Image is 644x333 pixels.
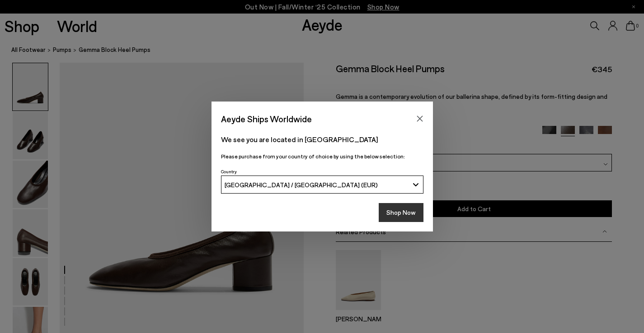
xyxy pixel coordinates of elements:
[221,111,312,127] span: Aeyde Ships Worldwide
[221,169,237,174] span: Country
[221,152,423,161] p: Please purchase from your country of choice by using the below selection:
[225,181,378,189] span: [GEOGRAPHIC_DATA] / [GEOGRAPHIC_DATA] (EUR)
[221,134,423,145] p: We see you are located in [GEOGRAPHIC_DATA]
[413,112,427,125] button: Close
[379,203,423,222] button: Shop Now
